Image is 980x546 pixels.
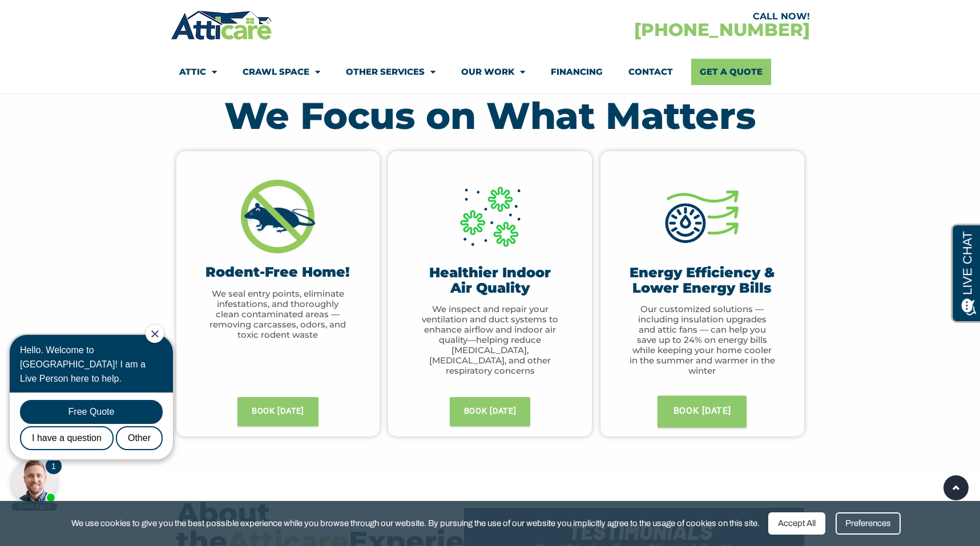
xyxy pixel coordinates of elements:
p: Our customized solutions — including insulation upgrades and attic fans — can help you save up to... [629,304,776,376]
a: BOOK [DATE] [237,397,318,426]
h3: Energy Efficiency & Lower Energy Bills [629,265,776,296]
a: BOOK [DATE] [450,397,531,426]
a: Our Work [461,59,525,85]
div: Accept All [768,512,825,535]
h3: Rodent-Free Home! [205,265,352,280]
span: BOOK [DATE] [252,403,304,420]
h2: We Focus on What Matters [176,97,804,134]
iframe: Chat Invitation [6,323,188,512]
span: We use cookies to give you the best possible experience while you browse through our website. By ... [71,516,760,531]
span: BOOK [DATE] [464,403,517,420]
p: We inspect and repair your ventilation and duct systems to enhance airflow and indoor air quality... [417,304,563,376]
h3: Healthier Indoor Air Quality [417,265,563,296]
div: Preferences [836,512,901,535]
a: Contact [628,59,673,85]
a: Other Services [346,59,435,85]
a: BOOK [DATE] [658,396,747,428]
a: Financing [551,59,603,85]
a: Get A Quote [691,59,771,85]
span: BOOK [DATE] [674,403,731,421]
a: Attic [179,59,217,85]
nav: Menu [179,59,801,85]
a: Crawl Space [243,59,320,85]
div: CALL NOW! [490,12,810,21]
p: We seal entry points, eliminate infestations, and thoroughly clean contaminated areas — removing ... [205,289,352,340]
span: Opens a chat window [28,9,92,23]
